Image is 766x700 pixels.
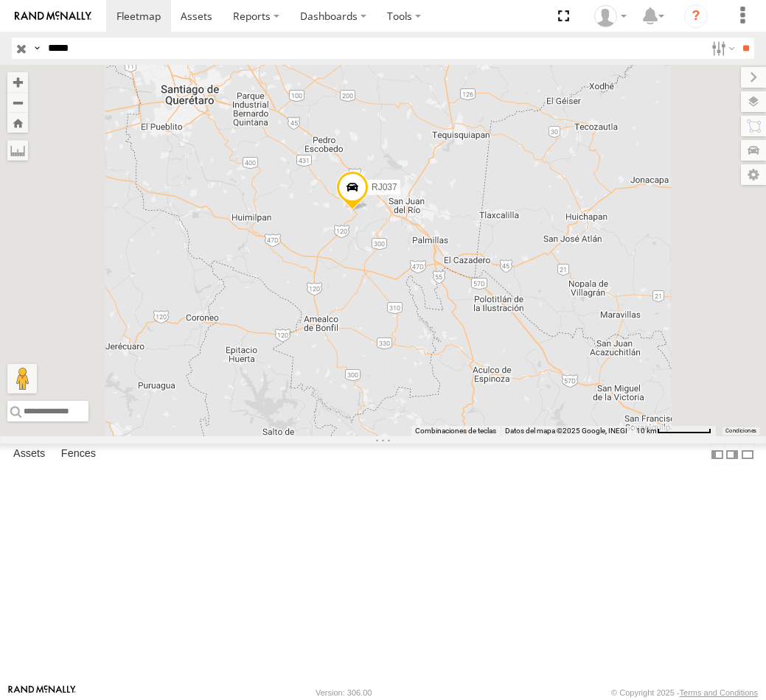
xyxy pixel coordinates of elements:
[725,428,756,434] a: Condiciones
[7,92,28,113] button: Zoom out
[8,685,76,700] a: Visit our Website
[740,444,755,465] label: Hide Summary Table
[684,4,708,28] i: ?
[505,427,627,435] span: Datos del mapa ©2025 Google, INEGI
[7,364,37,393] button: Arrastra el hombrecito naranja al mapa para abrir Street View
[7,140,28,161] label: Measure
[6,444,52,465] label: Assets
[741,164,766,185] label: Map Settings
[7,113,28,133] button: Zoom Home
[710,444,725,465] label: Dock Summary Table to the Left
[372,182,397,192] span: RJ037
[632,426,716,436] button: Escala del mapa: 10 km por 70 píxeles
[589,5,632,27] div: Josue Jimenez
[636,427,657,435] span: 10 km
[725,444,739,465] label: Dock Summary Table to the Right
[611,688,758,697] div: © Copyright 2025 -
[415,426,496,436] button: Combinaciones de teclas
[316,688,372,697] div: Version: 306.00
[680,688,758,697] a: Terms and Conditions
[706,38,737,59] label: Search Filter Options
[54,444,103,465] label: Fences
[7,72,28,92] button: Zoom in
[15,11,91,21] img: rand-logo.svg
[31,38,43,59] label: Search Query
